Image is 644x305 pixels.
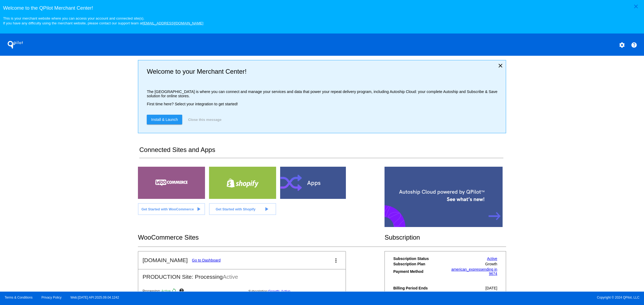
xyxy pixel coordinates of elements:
a: Active [487,256,497,261]
a: Growth: Active [268,289,291,293]
h2: WooCommerce Sites [138,234,385,241]
a: [EMAIL_ADDRESS][DOMAIN_NAME] [143,21,203,25]
mat-icon: play_arrow [263,206,270,212]
span: Get Started with Shopify [216,207,256,211]
small: This is your merchant website where you can access your account and connected site(s). If you hav... [3,16,203,25]
a: Privacy Policy [42,296,62,299]
mat-icon: more_vert [333,257,339,264]
mat-icon: close [497,62,504,69]
th: Payment Method [393,267,445,276]
mat-icon: settings [619,42,625,48]
mat-icon: play_arrow [195,206,202,212]
a: american_expressending in 9674 [451,267,497,276]
button: Close this message [186,115,223,124]
th: Subscription Plan [393,262,445,266]
span: Copyright © 2024 QPilot, LLC [327,296,639,299]
th: Subscription Status [393,256,445,261]
th: Billing Period Ends [393,286,445,291]
h2: Subscription [385,234,506,241]
span: Get Started with WooCommerce [141,207,194,211]
p: Subscription: [248,289,350,293]
a: Install & Launch [147,115,182,124]
a: Terms & Conditions [5,296,32,299]
span: Active [223,274,238,280]
mat-icon: sync [171,288,178,295]
mat-icon: close [633,3,639,10]
h2: Welcome to your Merchant Center! [147,68,501,75]
mat-icon: help [631,42,637,48]
h3: Welcome to the QPilot Merchant Center! [3,5,641,11]
span: Install & Launch [151,117,178,122]
span: Active [161,289,171,293]
p: Processing: [142,288,244,295]
p: First time here? Select your integration to get started! [147,102,501,106]
a: Get Started with WooCommerce [138,203,205,215]
h2: Connected Sites and Apps [139,146,503,158]
a: Web:[DATE] API:2025.09.04.1242 [71,296,119,299]
th: Billable Scheduled Orders (All Sites) [393,291,445,300]
span: american_express [451,267,482,271]
h2: [DOMAIN_NAME] [142,257,188,263]
h1: QPilot [5,39,26,50]
span: [DATE] [485,286,497,290]
a: Go to Dashboard [192,258,221,262]
p: The [GEOGRAPHIC_DATA] is where you can connect and manage your services and data that power your ... [147,90,501,98]
a: Get Started with Shopify [209,203,276,215]
mat-icon: help [179,288,185,295]
h2: PRODUCTION Site: Processing [138,269,346,280]
span: Growth [485,262,497,266]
